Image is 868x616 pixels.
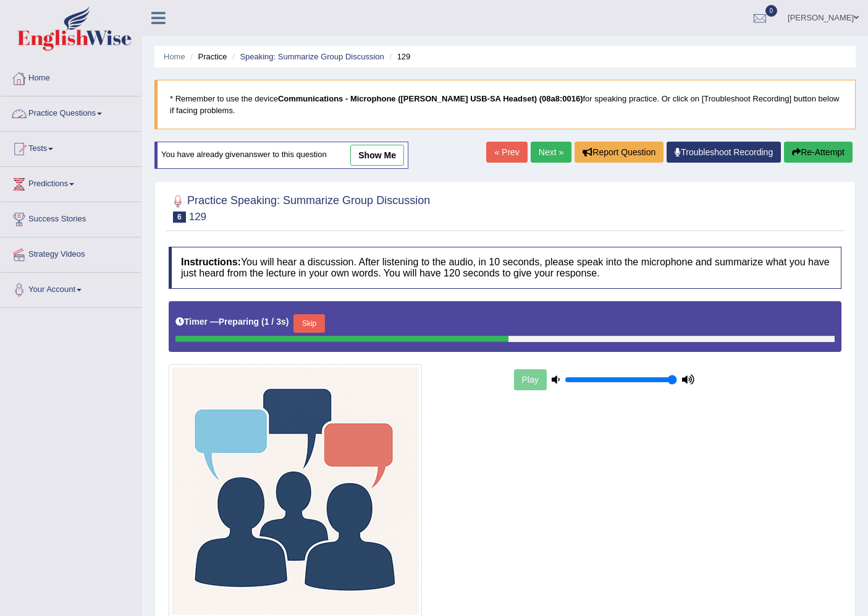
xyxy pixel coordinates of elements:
small: 129 [189,211,206,223]
a: Next » [531,142,571,163]
button: Report Question [575,142,664,163]
button: Skip [293,314,324,333]
b: Communications - Microphone ([PERSON_NAME] USB-SA Headset) (08a8:0016) [278,94,583,103]
b: Instructions: [181,257,241,267]
a: Tests [1,132,141,163]
b: Preparing [219,317,259,327]
a: Strategy Videos [1,237,141,268]
button: Re-Attempt [784,142,853,163]
span: 0 [765,5,778,17]
a: Home [1,61,141,92]
a: Troubleshoot Recording [667,142,781,163]
a: Success Stories [1,202,141,233]
li: Practice [187,51,227,62]
blockquote: * Remember to use the device for speaking practice. Or click on [Troubleshoot Recording] button b... [154,80,856,129]
a: Predictions [1,167,141,198]
a: show me [350,145,404,166]
li: 129 [386,51,410,62]
a: Speaking: Summarize Group Discussion [240,52,384,61]
h5: Timer — [175,317,289,327]
b: 1 / 3s [264,317,286,327]
a: Practice Questions [1,96,141,127]
div: You have already given answer to this question [154,142,408,169]
span: 6 [173,212,186,223]
b: ) [286,317,289,327]
a: « Prev [486,142,527,163]
h4: You will hear a discussion. After listening to the audio, in 10 seconds, please speak into the mi... [169,247,841,288]
h2: Practice Speaking: Summarize Group Discussion [169,192,430,223]
a: Home [164,52,185,61]
a: Your Account [1,273,141,304]
b: ( [261,317,264,327]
